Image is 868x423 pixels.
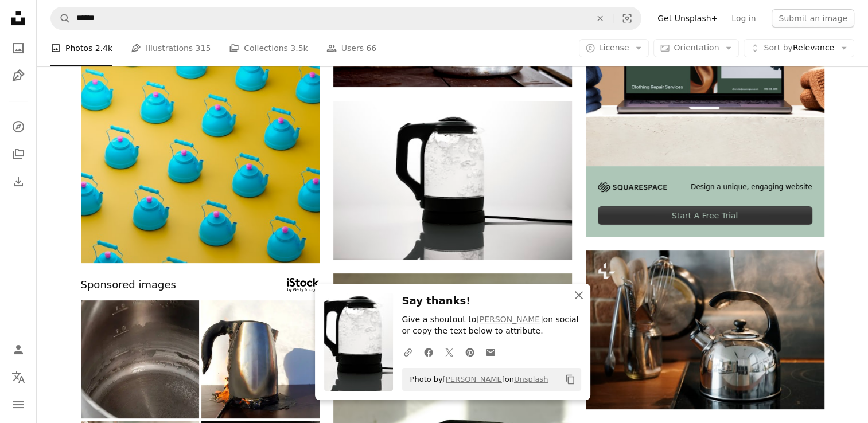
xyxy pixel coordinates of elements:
a: a group of tea kettles sitting on top of a yellow surface [81,90,320,100]
span: License [599,43,629,52]
span: Orientation [674,43,719,52]
button: Clear [587,7,613,29]
a: [PERSON_NAME] [443,375,505,383]
button: Orientation [653,39,739,57]
button: Menu [7,393,30,416]
a: Log in [725,9,762,28]
a: Share on Pinterest [460,340,480,363]
span: 315 [196,42,211,54]
a: Unsplash [514,375,548,383]
a: a black and white photo of a water kettle [333,175,572,185]
img: Closeup of kettle on the stove [586,250,824,410]
a: Log in / Sign up [7,338,30,361]
span: Photo by on [404,370,548,389]
a: Home — Unsplash [7,7,30,32]
a: Photos [7,37,30,60]
form: Find visuals sitewide [50,7,641,30]
span: Design a unique, engaging website [691,182,812,192]
button: Copy to clipboard [560,370,580,389]
img: a black and white photo of a water kettle [333,101,572,260]
a: Illustrations 315 [131,30,211,66]
div: Start A Free Trial [598,206,812,225]
button: Submit an image [772,9,854,28]
a: Closeup of kettle on the stove [586,324,824,335]
h3: Say thanks! [402,293,581,310]
img: file-1705255347840-230a6ab5bca9image [598,182,667,192]
span: Relevance [764,42,834,54]
span: 66 [366,42,376,54]
a: Share over email [480,340,501,363]
button: Search Unsplash [51,7,71,29]
a: [PERSON_NAME] [476,315,543,324]
a: Collections 3.5k [229,30,308,66]
a: Download History [7,170,30,193]
p: Give a shoutout to on social or copy the text below to attribute. [402,314,581,337]
a: Users 66 [326,30,377,66]
img: Burning Electric kettle. Electric kettle for tea caught on fire over table. [201,300,320,418]
span: Sponsored images [81,277,176,293]
a: Explore [7,115,30,138]
span: Sort by [764,43,792,52]
a: Share on Twitter [439,340,460,363]
button: Sort byRelevance [744,39,854,57]
span: 3.5k [290,42,308,54]
button: License [579,39,649,57]
button: Visual search [613,7,641,29]
a: Get Unsplash+ [651,9,725,28]
button: Language [7,366,30,389]
a: Collections [7,143,30,166]
a: Illustrations [7,64,30,87]
img: A look inside a heavily calcified kettle. [81,300,199,418]
a: Share on Facebook [418,340,439,363]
